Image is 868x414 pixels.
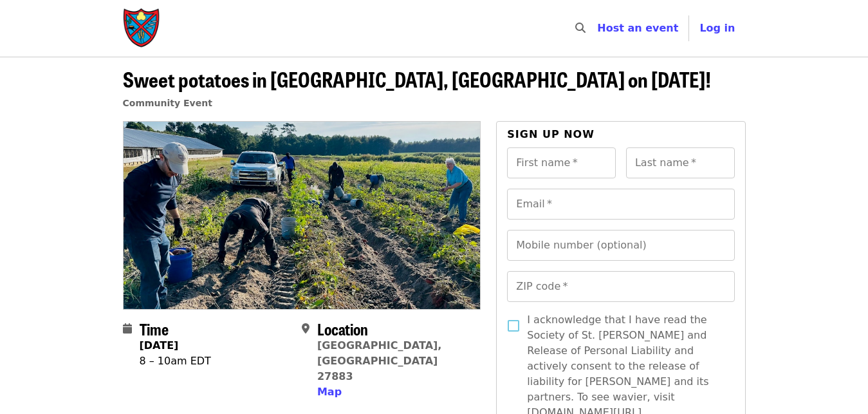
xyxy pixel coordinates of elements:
[317,339,442,382] a: [GEOGRAPHIC_DATA], [GEOGRAPHIC_DATA] 27883
[123,323,132,335] i: calendar icon
[575,22,586,34] i: search icon
[593,13,604,44] input: Search
[123,98,212,108] a: Community Event
[123,64,711,94] span: Sweet potatoes in [GEOGRAPHIC_DATA], [GEOGRAPHIC_DATA] on [DATE]!
[507,271,734,302] input: ZIP code
[140,353,211,369] div: 8 – 10am EDT
[507,189,734,220] input: Email
[507,230,734,261] input: Mobile number (optional)
[317,384,342,400] button: Map
[507,128,595,140] span: Sign up now
[140,339,179,352] strong: [DATE]
[699,22,735,34] span: Log in
[317,386,342,398] span: Map
[507,147,616,178] input: First name
[302,323,309,335] i: map-marker-alt icon
[317,317,368,340] span: Location
[597,22,678,34] a: Host an event
[140,317,169,340] span: Time
[123,8,162,49] img: Society of St. Andrew - Home
[626,147,735,178] input: Last name
[689,15,745,41] button: Log in
[124,122,481,308] img: Sweet potatoes in Stantonsburg, NC on 9/20/25! organized by Society of St. Andrew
